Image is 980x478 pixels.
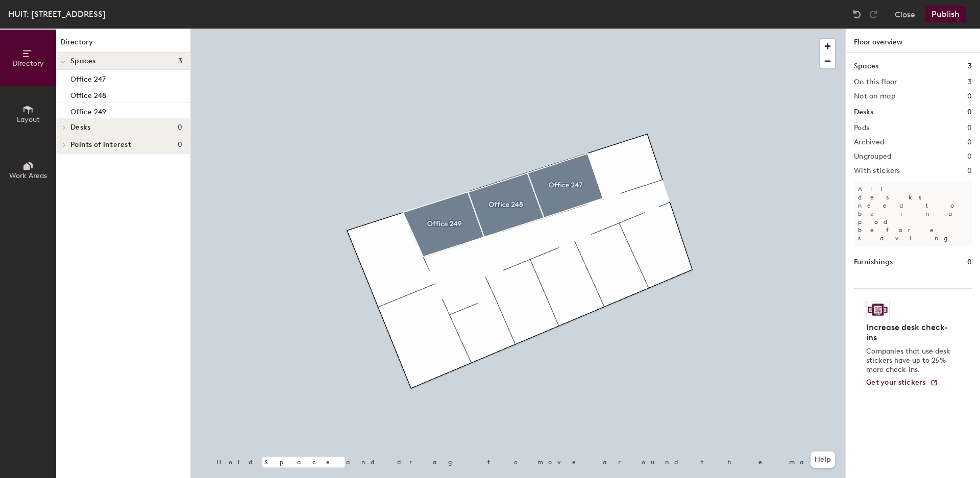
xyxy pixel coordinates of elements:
[967,138,972,146] h2: 0
[178,57,182,65] span: 3
[854,124,869,132] h2: Pods
[854,61,878,72] h1: Spaces
[12,59,44,68] span: Directory
[854,78,897,86] h2: On this floor
[866,322,953,343] h4: Increase desk check-ins
[70,105,106,116] p: Office 249
[854,153,892,161] h2: Ungrouped
[854,138,884,146] h2: Archived
[9,171,47,180] span: Work Areas
[854,107,873,118] h1: Desks
[70,123,90,132] span: Desks
[967,153,972,161] h2: 0
[968,61,972,72] h1: 3
[967,107,972,118] h1: 0
[17,115,40,124] span: Layout
[866,379,938,387] a: Get your stickers
[811,451,835,468] button: Help
[866,347,953,374] p: Companies that use desk stickers have up to 25% more check-ins.
[967,257,972,268] h1: 0
[70,57,96,65] span: Spaces
[852,9,862,19] img: Undo
[854,257,893,268] h1: Furnishings
[8,8,106,20] div: HUIT: [STREET_ADDRESS]
[925,6,966,22] button: Publish
[854,92,895,100] h2: Not on map
[70,141,131,149] span: Points of interest
[868,9,878,19] img: Redo
[968,78,972,86] h2: 3
[854,167,900,175] h2: With stickers
[56,37,190,53] h1: Directory
[846,29,980,53] h1: Floor overview
[895,6,915,22] button: Close
[854,181,972,246] p: All desks need to be in a pod before saving
[967,167,972,175] h2: 0
[866,301,890,318] img: Sticker logo
[967,92,972,100] h2: 0
[967,124,972,132] h2: 0
[70,88,106,100] p: Office 248
[70,72,106,84] p: Office 247
[866,378,926,387] span: Get your stickers
[178,141,182,149] span: 0
[178,123,182,132] span: 0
